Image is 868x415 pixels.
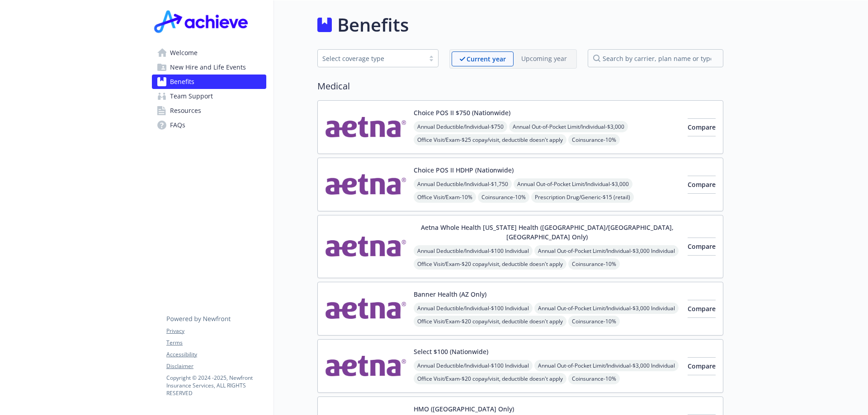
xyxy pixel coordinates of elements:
button: Compare [688,118,716,136]
a: Accessibility [166,350,266,359]
span: FAQs [170,118,185,132]
span: Office Visit/Exam - $20 copay/visit, deductible doesn't apply [414,373,566,384]
button: Aetna Whole Health [US_STATE] Health ([GEOGRAPHIC_DATA]/[GEOGRAPHIC_DATA], [GEOGRAPHIC_DATA] Only) [414,223,680,242]
img: Aetna Inc carrier logo [325,108,406,146]
button: Compare [688,238,716,256]
img: Aetna Inc carrier logo [325,289,406,328]
span: New Hire and Life Events [170,60,246,75]
img: Aetna Inc carrier logo [325,165,406,204]
span: Annual Out-of-Pocket Limit/Individual - $3,000 [514,178,632,190]
span: Team Support [170,89,213,103]
span: Coinsurance - 10% [568,258,620,270]
a: Disclaimer [166,362,266,370]
button: HMO ([GEOGRAPHIC_DATA] Only) [414,404,514,414]
h2: Medical [317,79,723,93]
img: Aetna Inc carrier logo [325,223,406,270]
span: Coinsurance - 10% [568,316,620,327]
a: Welcome [152,46,266,60]
span: Welcome [170,46,198,60]
span: Compare [688,242,716,251]
span: Annual Out-of-Pocket Limit/Individual - $3,000 Individual [534,360,679,371]
a: Benefits [152,75,266,89]
button: Choice POS II HDHP (Nationwide) [414,165,514,175]
button: Compare [688,357,716,375]
span: Coinsurance - 10% [568,134,620,145]
span: Compare [688,362,716,370]
span: Annual Out-of-Pocket Limit/Individual - $3,000 [509,121,628,132]
a: Resources [152,103,266,118]
span: Upcoming year [514,51,575,66]
button: Select $100 (Nationwide) [414,347,488,356]
span: Benefits [170,75,194,89]
h1: Benefits [337,11,409,38]
span: Annual Deductible/Individual - $750 [414,121,507,132]
a: Privacy [166,327,266,335]
span: Compare [688,180,716,189]
button: Choice POS II $750 (Nationwide) [414,108,510,117]
span: Coinsurance - 10% [568,373,620,384]
span: Compare [688,123,716,131]
p: Copyright © 2024 - 2025 , Newfront Insurance Services, ALL RIGHTS RESERVED [166,374,266,397]
div: Select coverage type [322,54,420,63]
span: Annual Out-of-Pocket Limit/Individual - $3,000 Individual [534,303,679,314]
span: Annual Deductible/Individual - $1,750 [414,178,512,190]
img: Aetna Inc carrier logo [325,347,406,385]
span: Annual Deductible/Individual - $100 Individual [414,360,533,371]
span: Office Visit/Exam - $20 copay/visit, deductible doesn't apply [414,316,566,327]
span: Annual Deductible/Individual - $100 Individual [414,303,533,314]
span: Compare [688,304,716,313]
button: Banner Health (AZ Only) [414,289,486,299]
button: Compare [688,176,716,194]
span: Coinsurance - 10% [478,191,529,203]
span: Office Visit/Exam - $25 copay/visit, deductible doesn't apply [414,134,566,145]
a: FAQs [152,118,266,132]
span: Office Visit/Exam - 10% [414,191,476,203]
a: Terms [166,339,266,347]
span: Resources [170,103,201,118]
span: Annual Out-of-Pocket Limit/Individual - $3,000 Individual [534,245,679,256]
p: Current year [467,54,506,64]
a: New Hire and Life Events [152,60,266,75]
input: search by carrier, plan name or type [588,49,723,67]
span: Prescription Drug/Generic - $15 (retail) [531,191,634,203]
button: Compare [688,300,716,318]
p: Upcoming year [521,54,567,63]
span: Office Visit/Exam - $20 copay/visit, deductible doesn't apply [414,258,566,270]
span: Annual Deductible/Individual - $100 Individual [414,245,533,256]
a: Team Support [152,89,266,103]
